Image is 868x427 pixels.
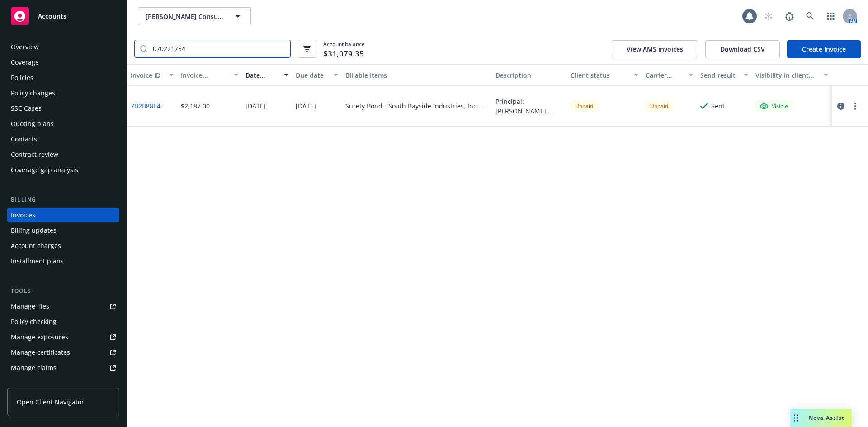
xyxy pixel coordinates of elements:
a: Report a Bug [780,7,798,25]
button: Date issued [242,64,292,86]
div: Manage BORs [11,376,53,390]
div: Manage certificates [11,345,70,360]
div: Billing [7,195,119,204]
div: Account charges [11,239,61,253]
div: Invoice amount [181,70,229,80]
a: Accounts [7,4,119,29]
div: Drag to move [790,409,802,427]
div: Installment plans [11,254,64,268]
div: Carrier status [646,70,684,80]
div: Invoices [11,208,35,222]
button: Client status [567,64,642,86]
div: Visibility in client dash [755,70,818,80]
div: Policy checking [11,314,57,329]
a: Contacts [7,132,119,146]
span: $31,079.35 [323,48,364,60]
button: Billable items [342,64,492,86]
a: Switch app [822,7,840,25]
div: Sent [711,101,725,111]
div: Contract review [11,147,58,162]
span: Account balance [323,40,365,57]
div: Surety Bond - South Bayside Industries, Inc.-Business Services Bond - 070221754 [345,101,488,111]
div: Date issued [245,70,278,80]
div: Policies [11,70,33,85]
input: Filter by keyword... [147,40,290,57]
div: Invoice ID [131,70,164,80]
button: Invoice ID [127,64,177,86]
div: Contacts [11,132,37,146]
div: Tools [7,286,119,296]
button: Carrier status [642,64,697,86]
a: SSC Cases [7,101,119,116]
div: Coverage gap analysis [11,163,78,177]
button: Download CSV [705,40,780,58]
div: Unpaid [646,100,673,112]
div: Due date [296,70,329,80]
div: Description [495,70,563,80]
a: Billing updates [7,223,119,238]
a: Invoices [7,208,119,222]
div: Manage exposures [11,330,68,344]
div: Client status [571,70,628,80]
a: Coverage [7,55,119,70]
svg: Search [140,45,147,52]
div: [DATE] [245,101,266,111]
button: View AMS invoices [612,40,698,58]
a: Create Invoice [787,40,861,58]
a: Overview [7,40,119,54]
a: Manage certificates [7,345,119,360]
div: Manage claims [11,361,57,375]
div: Policy changes [11,86,55,100]
a: Search [801,7,819,25]
div: Visible [760,102,788,110]
div: [DATE] [296,101,316,111]
span: Open Client Navigator [17,397,84,407]
div: Billing updates [11,223,57,238]
a: Policies [7,70,119,85]
button: Description [492,64,567,86]
div: Send result [700,70,738,80]
button: Send result [697,64,752,86]
a: Manage claims [7,361,119,375]
button: Invoice amount [177,64,242,86]
div: Billable items [345,70,488,80]
span: Accounts [38,13,66,20]
div: SSC Cases [11,101,42,116]
button: Visibility in client dash [752,64,832,86]
div: Coverage [11,55,39,70]
div: $2,187.00 [181,101,210,111]
button: [PERSON_NAME] Consulting Corp [138,7,251,25]
a: Installment plans [7,254,119,268]
a: Manage BORs [7,376,119,390]
a: Account charges [7,239,119,253]
a: 7B2B88E4 [131,101,160,111]
div: Quoting plans [11,117,54,131]
div: Overview [11,40,39,54]
span: Nova Assist [809,414,844,422]
div: Manage files [11,299,49,314]
a: Manage exposures [7,330,119,344]
a: Quoting plans [7,117,119,131]
a: Manage files [7,299,119,314]
a: Start snowing [759,7,778,25]
a: Policy changes [7,86,119,100]
a: Policy checking [7,314,119,329]
button: Nova Assist [790,409,852,427]
div: Principal: [PERSON_NAME] Consulting Corp Obligee: South Bayside Industries, Inc. Bond Amount: $5,... [495,97,563,116]
span: [PERSON_NAME] Consulting Corp [146,12,224,21]
div: Unpaid [571,100,598,112]
a: Coverage gap analysis [7,163,119,177]
a: Contract review [7,147,119,162]
button: Due date [292,64,342,86]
